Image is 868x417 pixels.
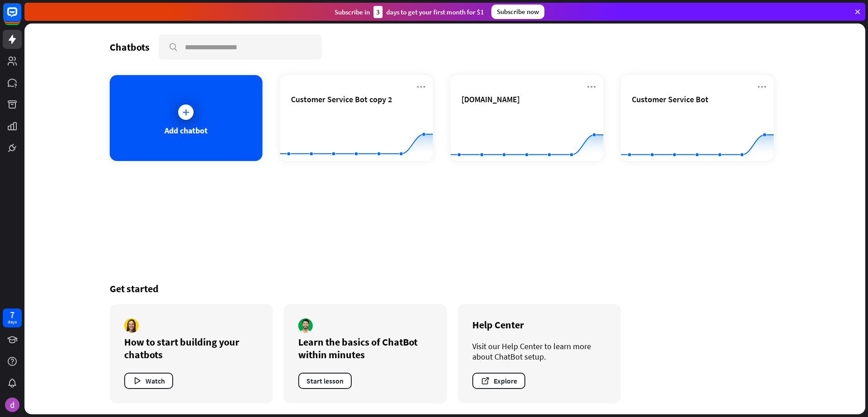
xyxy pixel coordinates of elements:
span: Customer Service Bot copy 2 [291,94,392,104]
div: Chatbots [110,41,150,53]
button: Start lesson [298,373,352,389]
button: Explore [472,373,525,389]
div: Subscribe now [491,5,544,19]
span: Customer Service Bot [632,94,708,104]
div: Visit our Help Center to learn more about ChatBot setup. [472,341,606,362]
a: 7 days [3,308,22,327]
span: nextgenaitutors.com.au [461,94,520,104]
div: 7 [10,311,15,319]
div: Subscribe in days to get your first month for $1 [335,6,484,18]
button: Open LiveChat chat widget [7,4,34,31]
button: Watch [124,373,173,389]
img: author [124,318,139,333]
div: Get started [110,282,781,295]
div: days [8,319,17,325]
img: author [298,318,313,333]
div: Help Center [472,318,606,331]
div: 3 [373,6,383,18]
div: Learn the basics of ChatBot within minutes [298,336,432,361]
div: Add chatbot [165,125,208,136]
div: How to start building your chatbots [124,336,258,361]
